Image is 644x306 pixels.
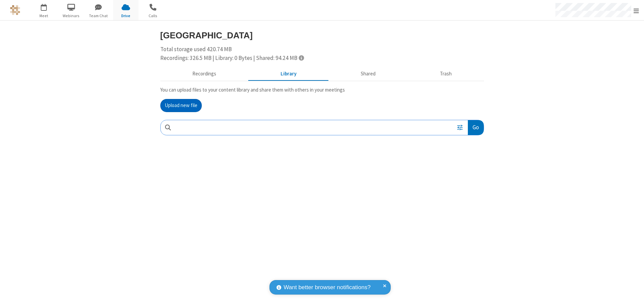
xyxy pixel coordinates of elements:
[160,45,484,62] div: Total storage used 420.74 MB
[10,5,20,15] img: QA Selenium DO NOT DELETE OR CHANGE
[468,120,483,135] button: Go
[113,13,138,19] span: Drive
[160,68,249,80] button: Recorded meetings
[86,13,111,19] span: Team Chat
[408,68,484,80] button: Trash
[284,283,371,292] span: Want better browser notifications?
[160,99,202,112] button: Upload new file
[140,13,166,19] span: Calls
[31,13,57,19] span: Meet
[160,54,484,63] div: Recordings: 326.5 MB | Library: 0 Bytes | Shared: 94.24 MB
[160,86,484,94] p: You can upload files to your content library and share them with others in your meetings
[59,13,84,19] span: Webinars
[249,68,329,80] button: Content library
[160,31,484,40] h3: [GEOGRAPHIC_DATA]
[299,55,304,61] span: Totals displayed include files that have been moved to the trash.
[329,68,408,80] button: Shared during meetings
